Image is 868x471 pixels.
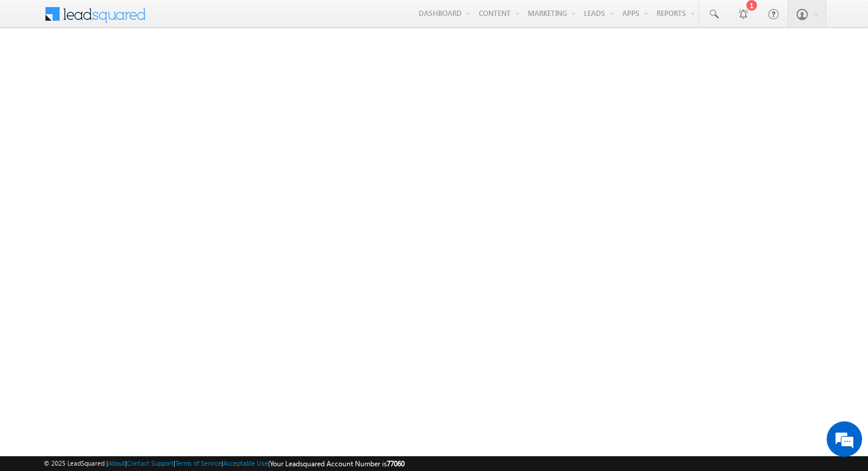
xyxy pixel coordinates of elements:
span: © 2025 LeadSquared | | | | | [44,458,404,469]
a: Contact Support [127,459,174,467]
a: Terms of Service [175,459,221,467]
span: Your Leadsquared Account Number is [270,459,404,468]
span: 77060 [387,459,404,468]
a: Acceptable Use [223,459,268,467]
a: About [108,459,125,467]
